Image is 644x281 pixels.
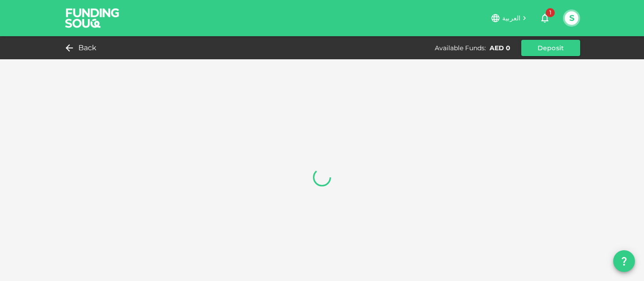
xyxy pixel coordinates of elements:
[536,9,554,27] button: 1
[490,43,510,52] div: AED 0
[502,14,520,22] span: العربية
[565,11,578,25] button: S
[546,8,555,17] span: 1
[613,250,635,272] button: question
[435,43,486,52] div: Available Funds :
[521,40,580,56] button: Deposit
[78,42,97,54] span: Back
